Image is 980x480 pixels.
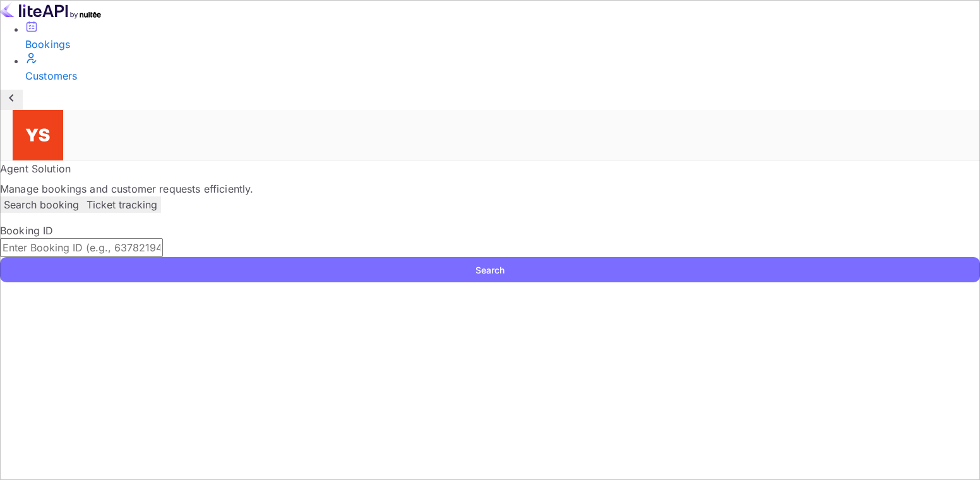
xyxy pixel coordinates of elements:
[25,37,980,52] div: Bookings
[13,110,63,160] img: Yandex Support
[4,197,79,212] p: Search booking
[25,68,980,83] div: Customers
[25,20,980,52] a: Bookings
[25,52,980,83] a: Customers
[87,197,157,212] p: Ticket tracking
